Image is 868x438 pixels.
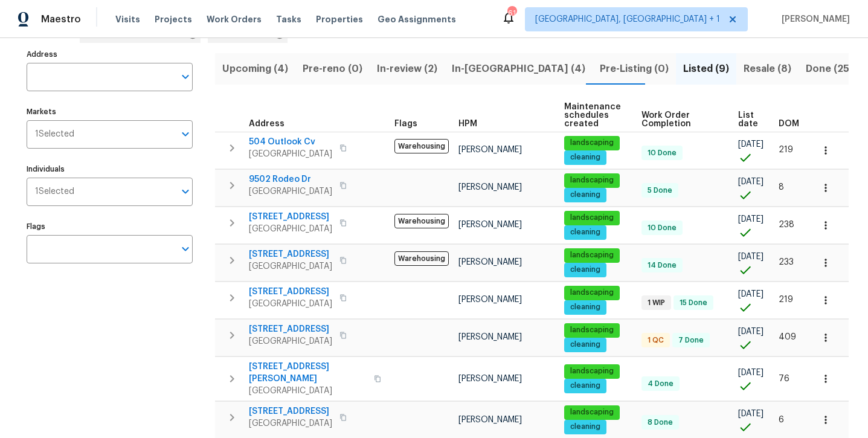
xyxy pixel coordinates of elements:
span: [DATE] [738,178,764,186]
span: landscaping [565,325,619,335]
span: Listed (9) [683,60,729,77]
span: Pre-Listing (0) [600,60,669,77]
span: Geo Assignments [378,13,456,25]
span: [DATE] [738,253,764,261]
span: 504 Outlook Cv [249,136,332,148]
span: [GEOGRAPHIC_DATA] [249,417,332,430]
span: [STREET_ADDRESS] [249,323,332,335]
span: landscaping [565,138,619,148]
span: 4 Done [643,379,678,389]
span: Work Orders [207,13,262,25]
span: landscaping [565,175,619,185]
span: 9502 Rodeo Dr [249,173,332,185]
label: Markets [27,108,193,115]
span: Visits [115,13,140,25]
span: 8 [779,183,784,192]
span: [GEOGRAPHIC_DATA], [GEOGRAPHIC_DATA] + 1 [535,13,720,25]
span: [PERSON_NAME] [458,258,522,266]
span: Warehousing [394,139,449,153]
span: [STREET_ADDRESS] [249,248,332,260]
span: [STREET_ADDRESS] [249,286,332,298]
label: Address [27,51,193,58]
span: Warehousing [394,251,449,266]
span: 1 WIP [643,298,670,308]
span: [DATE] [738,369,764,377]
span: [PERSON_NAME] [458,375,522,383]
span: 409 [779,333,796,341]
span: 1 Selected [35,129,74,140]
span: Projects [155,13,192,25]
span: [GEOGRAPHIC_DATA] [249,148,332,160]
span: [PERSON_NAME] [777,13,850,25]
span: Work Order Completion [641,111,718,128]
span: [DATE] [738,327,764,336]
span: [GEOGRAPHIC_DATA] [249,298,332,310]
span: 233 [779,258,794,266]
button: Open [177,68,194,85]
span: [DATE] [738,215,764,224]
span: Pre-reno (0) [303,60,362,77]
span: cleaning [565,422,605,432]
span: HPM [458,120,477,128]
span: In-[GEOGRAPHIC_DATA] (4) [452,60,585,77]
span: [DATE] [738,140,764,149]
span: cleaning [565,302,605,312]
span: Address [249,120,285,128]
span: [PERSON_NAME] [458,146,522,154]
span: Resale (8) [744,60,791,77]
span: Warehousing [394,214,449,228]
span: landscaping [565,288,619,298]
div: 61 [507,7,516,19]
span: [PERSON_NAME] [458,295,522,304]
span: [STREET_ADDRESS][PERSON_NAME] [249,361,367,385]
span: 10 Done [643,148,681,158]
span: Maintenance schedules created [564,103,621,128]
span: cleaning [565,340,605,350]
span: [GEOGRAPHIC_DATA] [249,385,367,397]
span: cleaning [565,227,605,237]
span: [STREET_ADDRESS] [249,211,332,223]
span: 1 QC [643,335,669,346]
span: 5 Done [643,185,677,196]
span: Maestro [41,13,81,25]
label: Flags [27,223,193,230]
span: Flags [394,120,417,128]
span: cleaning [565,152,605,163]
span: cleaning [565,381,605,391]
span: [DATE] [738,410,764,418]
span: Tasks [276,15,301,24]
span: Done (256) [806,60,860,77]
span: 15 Done [675,298,712,308]
span: DOM [779,120,799,128]
span: 76 [779,375,789,383]
span: [DATE] [738,290,764,298]
span: Upcoming (4) [222,60,288,77]
span: [GEOGRAPHIC_DATA] [249,223,332,235]
span: landscaping [565,250,619,260]
span: 238 [779,221,794,229]
span: [PERSON_NAME] [458,333,522,341]
span: 1 Selected [35,187,74,197]
span: List date [738,111,758,128]
span: 6 [779,416,784,424]
button: Open [177,240,194,257]
span: cleaning [565,265,605,275]
span: cleaning [565,190,605,200]
span: [PERSON_NAME] [458,183,522,192]
label: Individuals [27,166,193,173]
span: landscaping [565,407,619,417]
span: 219 [779,146,793,154]
span: In-review (2) [377,60,437,77]
span: landscaping [565,366,619,376]
span: [GEOGRAPHIC_DATA] [249,335,332,347]
span: landscaping [565,213,619,223]
span: [PERSON_NAME] [458,221,522,229]
span: 14 Done [643,260,681,271]
span: 7 Done [674,335,709,346]
span: 8 Done [643,417,678,428]
button: Open [177,183,194,200]
span: [STREET_ADDRESS] [249,405,332,417]
span: [GEOGRAPHIC_DATA] [249,260,332,272]
span: [GEOGRAPHIC_DATA] [249,185,332,198]
span: 10 Done [643,223,681,233]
